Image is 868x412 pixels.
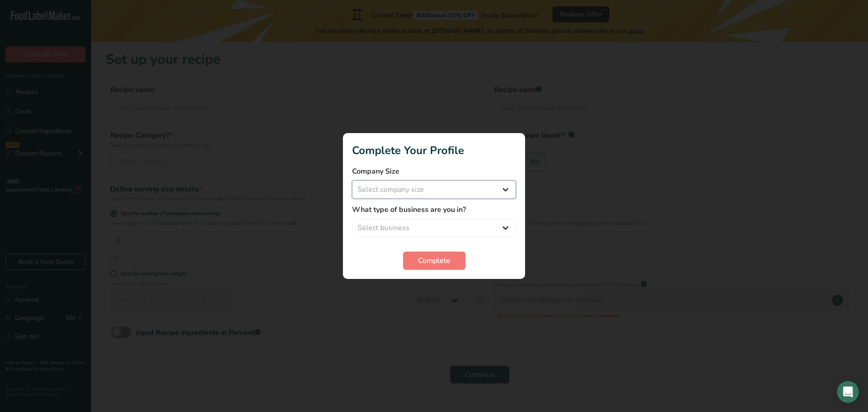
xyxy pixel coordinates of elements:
h1: Complete Your Profile [352,142,516,159]
div: Open Intercom Messenger [837,381,859,403]
label: What type of business are you in? [352,204,516,215]
label: Company Size [352,166,516,177]
button: Complete [403,252,465,270]
span: Complete [418,255,450,266]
